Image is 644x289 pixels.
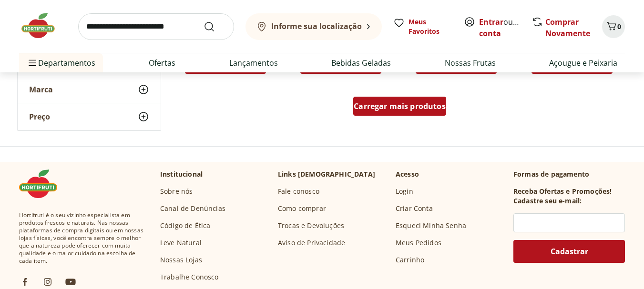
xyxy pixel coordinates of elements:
span: Preço [29,112,50,121]
a: Fale conosco [278,187,319,196]
a: Nossas Lojas [160,255,202,265]
a: Esqueci Minha Senha [396,221,466,230]
a: Bebidas Geladas [331,57,391,69]
a: Código de Ética [160,221,210,230]
button: Cadastrar [513,240,625,263]
a: Açougue e Peixaria [549,57,617,69]
a: Meus Pedidos [396,238,441,248]
a: Login [396,187,413,196]
b: Informe sua localização [271,21,362,31]
span: Meus Favoritos [409,17,452,36]
img: fb [19,276,31,288]
a: Trocas e Devoluções [278,221,344,230]
a: Entrar [479,17,503,27]
p: Acesso [396,169,419,179]
button: Marca [18,76,161,103]
p: Formas de pagamento [513,169,625,179]
a: Trabalhe Conosco [160,272,219,282]
button: Informe sua localização [245,13,382,40]
span: Carregar mais produtos [354,102,446,110]
a: Nossas Frutas [445,57,496,69]
span: Marca [29,85,53,94]
a: Canal de Denúncias [160,204,225,213]
button: Submit Search [204,21,226,32]
a: Leve Natural [160,238,202,248]
p: Institucional [160,169,203,179]
a: Lançamentos [229,57,278,69]
a: Comprar Novamente [545,17,590,39]
a: Como comprar [278,204,326,213]
button: Carrinho [602,15,625,38]
span: Hortifruti é o seu vizinho especialista em produtos frescos e naturais. Nas nossas plataformas de... [19,211,145,265]
a: Carrinho [396,255,424,265]
span: ou [479,16,521,39]
a: Aviso de Privacidade [278,238,345,248]
a: Criar conta [479,17,532,39]
p: Links [DEMOGRAPHIC_DATA] [278,169,375,179]
a: Criar Conta [396,204,433,213]
span: 0 [617,22,621,31]
img: Hortifruti [19,11,67,40]
span: Departamentos [27,51,95,74]
a: Ofertas [149,57,175,69]
span: Cadastrar [551,248,588,255]
a: Carregar mais produtos [353,97,446,120]
img: Hortifruti [19,169,67,198]
h3: Cadastre seu e-mail: [513,196,582,206]
img: ig [42,276,53,288]
h3: Receba Ofertas e Promoções! [513,187,612,196]
a: Meus Favoritos [393,17,452,36]
img: ytb [65,276,76,288]
button: Preço [18,103,161,130]
a: Sobre nós [160,187,193,196]
input: search [78,13,234,40]
button: Menu [27,51,38,74]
